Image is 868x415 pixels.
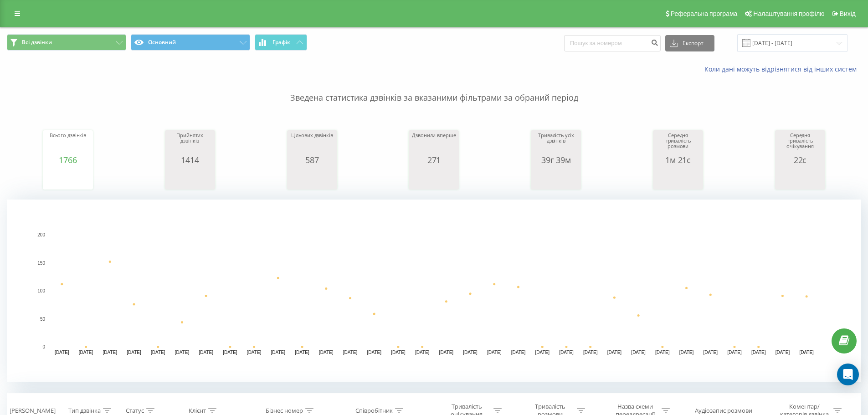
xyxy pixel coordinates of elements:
span: Налаштування профілю [753,10,824,17]
div: Середня тривалість очікування [777,133,823,155]
text: [DATE] [655,350,670,355]
svg: A chart. [7,200,861,382]
text: [DATE] [583,350,598,355]
button: Графік [255,34,307,51]
text: [DATE] [487,350,502,355]
input: Пошук за номером [564,35,661,51]
div: Статус [126,407,144,415]
text: [DATE] [704,350,718,355]
div: 271 [411,155,457,164]
text: 50 [40,317,46,322]
div: Середня тривалість розмови [655,133,701,155]
a: Коли дані можуть відрізнятися вiд інших систем [704,65,861,73]
div: 22с [777,155,823,164]
text: [DATE] [607,350,622,355]
svg: A chart. [533,164,579,192]
text: [DATE] [679,350,694,355]
svg: A chart. [777,164,823,192]
div: Всього дзвінків [45,133,91,155]
button: Основний [131,34,250,51]
text: 150 [37,261,45,266]
svg: A chart. [411,164,457,192]
div: 1м 21с [655,155,701,164]
div: Дзвонили вперше [411,133,457,155]
text: [DATE] [751,350,766,355]
text: [DATE] [103,350,118,355]
svg: A chart. [167,164,213,192]
div: Аудіозапис розмови [695,407,752,415]
div: Прийнятих дзвінків [167,133,213,155]
text: [DATE] [55,350,69,355]
text: [DATE] [535,350,550,355]
span: Всі дзвінки [22,39,52,46]
text: [DATE] [247,350,262,355]
text: [DATE] [199,350,213,355]
div: [PERSON_NAME] [10,407,56,415]
text: 200 [37,232,45,237]
div: Клієнт [189,407,206,415]
text: [DATE] [631,350,646,355]
span: Вихід [840,10,856,17]
text: [DATE] [295,350,309,355]
div: 1766 [45,155,91,164]
text: [DATE] [151,350,165,355]
span: Реферальна програма [671,10,738,17]
svg: A chart. [45,164,91,192]
text: [DATE] [175,350,190,355]
div: 39г 39м [533,155,579,164]
div: Тип дзвінка [68,407,101,415]
text: [DATE] [367,350,381,355]
svg: A chart. [289,164,335,192]
text: 100 [37,288,45,293]
button: Всі дзвінки [7,34,126,51]
text: [DATE] [776,350,790,355]
text: [DATE] [271,350,286,355]
text: [DATE] [223,350,237,355]
text: [DATE] [559,350,574,355]
div: Open Intercom Messenger [837,364,859,385]
text: [DATE] [463,350,478,355]
text: [DATE] [127,350,141,355]
text: [DATE] [343,350,358,355]
div: 1414 [167,155,213,164]
div: Співробітник [355,407,393,415]
svg: A chart. [655,164,701,192]
div: 587 [289,155,335,164]
text: [DATE] [415,350,430,355]
p: Зведена статистика дзвінків за вказаними фільтрами за обраний період [7,74,861,104]
text: [DATE] [439,350,454,355]
button: Експорт [665,35,714,51]
text: 0 [42,344,45,349]
text: [DATE] [391,350,406,355]
div: Цільових дзвінків [289,133,335,155]
span: Графік [272,39,290,46]
div: Бізнес номер [266,407,303,415]
text: [DATE] [319,350,334,355]
text: [DATE] [799,350,814,355]
text: [DATE] [727,350,742,355]
text: [DATE] [511,350,526,355]
div: Тривалість усіх дзвінків [533,133,579,155]
text: [DATE] [79,350,93,355]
